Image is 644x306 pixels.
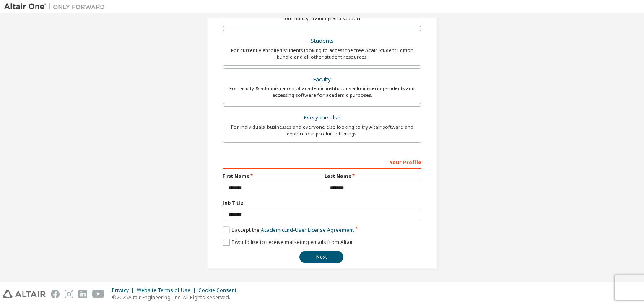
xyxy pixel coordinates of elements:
[112,287,137,294] div: Privacy
[228,35,416,47] div: Students
[223,226,354,233] label: I accept the
[325,173,421,179] label: Last Name
[198,287,241,294] div: Cookie Consent
[228,47,416,60] div: For currently enrolled students looking to access the free Altair Student Edition bundle and all ...
[223,173,319,179] label: First Name
[65,290,73,298] img: instagram.svg
[223,200,421,206] label: Job Title
[137,287,198,294] div: Website Terms of Use
[223,239,353,246] label: I would like to receive marketing emails from Altair
[228,85,416,99] div: For faculty & administrators of academic institutions administering students and accessing softwa...
[112,294,241,301] p: © 2025 Altair Engineering, Inc. All Rights Reserved.
[299,251,343,263] button: Next
[228,74,416,86] div: Faculty
[3,290,46,298] img: altair_logo.svg
[92,290,104,298] img: youtube.svg
[228,124,416,137] div: For individuals, businesses and everyone else looking to try Altair software and explore our prod...
[51,290,60,298] img: facebook.svg
[228,112,416,124] div: Everyone else
[223,155,421,169] div: Your Profile
[261,226,354,233] a: Academic End-User License Agreement
[4,3,109,11] img: Altair One
[78,290,87,298] img: linkedin.svg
